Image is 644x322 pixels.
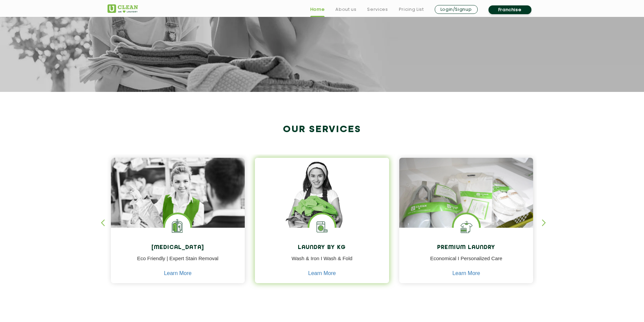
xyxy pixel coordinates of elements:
img: laundry done shoes and clothes [399,158,533,247]
a: Login/Signup [435,5,478,14]
img: a girl with laundry basket [255,158,389,247]
p: Wash & Iron I Wash & Fold [260,255,384,270]
p: Economical I Personalized Care [404,255,528,270]
a: Services [367,5,388,14]
a: Learn More [452,270,480,276]
img: Shoes Cleaning [454,214,479,240]
img: Laundry Services near me [165,214,190,240]
a: Learn More [308,270,336,276]
a: Home [310,5,325,14]
h4: Premium Laundry [404,245,528,251]
img: laundry washing machine [309,214,335,240]
p: Eco Friendly | Expert Stain Removal [116,255,240,270]
a: Franchise [488,5,531,14]
h4: Laundry by Kg [260,245,384,251]
a: Pricing List [399,5,424,14]
h2: Our Services [108,124,537,135]
a: About us [335,5,356,14]
h4: [MEDICAL_DATA] [116,245,240,251]
img: UClean Laundry and Dry Cleaning [108,4,138,13]
img: Drycleaners near me [111,158,245,266]
a: Learn More [164,270,192,276]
